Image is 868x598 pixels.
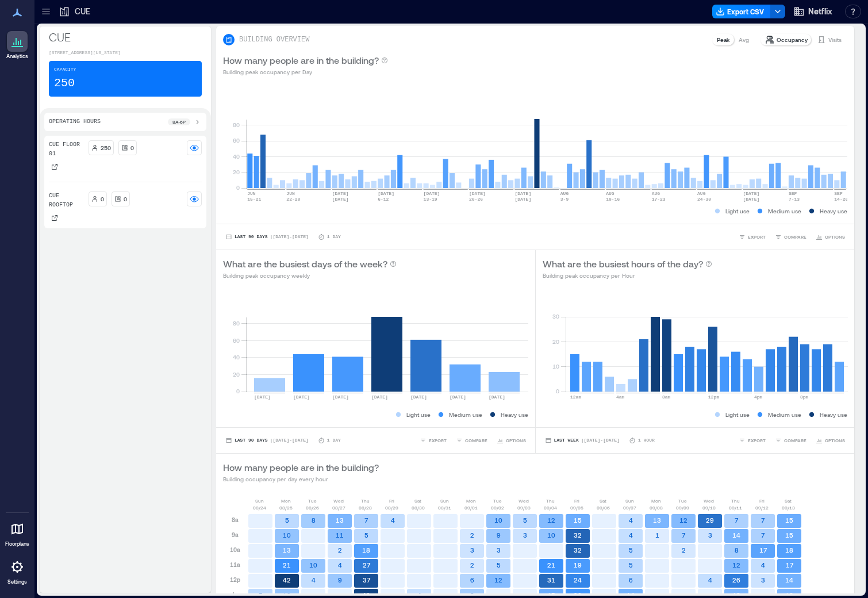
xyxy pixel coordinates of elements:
text: 17-23 [652,197,666,202]
text: [DATE] [514,191,531,196]
p: Thu [546,497,555,504]
text: 15 [785,531,793,539]
text: SEP [834,191,843,196]
p: 11a [230,560,240,569]
p: 0 [101,194,104,204]
text: 18 [785,546,793,554]
text: 8am [662,394,671,400]
p: 09/07 [623,504,636,511]
span: COMPARE [465,437,487,444]
text: 7 [761,516,765,524]
p: 08/27 [332,504,345,511]
text: [DATE] [378,191,394,196]
text: [DATE] [514,197,531,202]
text: 42 [283,576,291,584]
text: [DATE] [469,191,486,196]
text: 12 [494,576,502,584]
p: 08/29 [385,504,398,511]
text: 10-16 [606,197,620,202]
p: Sun [440,497,449,504]
text: 13 [283,546,291,554]
text: 4 [629,531,633,539]
button: COMPARE [773,231,809,243]
span: EXPORT [748,233,766,240]
p: Fri [574,497,579,504]
a: Floorplans [2,515,33,551]
tspan: 40 [233,354,240,361]
tspan: 10 [552,363,559,370]
text: [DATE] [332,191,349,196]
text: 3-9 [560,197,569,202]
text: 22-28 [286,197,300,202]
tspan: 80 [233,121,240,128]
text: 26 [732,576,740,584]
text: JUN [247,191,256,196]
text: 4 [708,576,712,584]
tspan: 40 [233,153,240,160]
p: Heavy use [501,410,528,419]
p: Light use [406,410,431,419]
text: 8 [735,546,739,554]
p: 08/25 [279,504,293,511]
p: CUE Rooftop [49,191,84,210]
p: 09/09 [676,504,689,511]
text: 8pm [800,394,809,400]
text: 14 [732,531,740,539]
text: 15 [785,516,793,524]
p: What are the busiest hours of the day? [543,257,703,271]
text: [DATE] [332,197,349,202]
text: 5 [629,561,633,569]
text: 12 [732,561,740,569]
p: How many people are in the building? [223,461,379,474]
text: 12am [570,394,581,400]
span: COMPARE [784,233,806,240]
p: Building peak occupancy weekly [223,271,397,280]
p: Visits [828,35,842,44]
tspan: 0 [236,184,240,191]
text: JUN [286,191,295,196]
text: [DATE] [254,394,271,400]
text: 4 [338,561,342,569]
text: 2 [470,561,474,569]
text: 3 [708,531,712,539]
p: Settings [7,578,27,585]
p: Avg [739,35,749,44]
button: Last 90 Days |[DATE]-[DATE] [223,435,311,446]
p: 08/28 [359,504,372,511]
text: 15 [574,516,582,524]
text: AUG [606,191,614,196]
p: CUE [75,6,90,17]
text: 5 [285,516,289,524]
text: 12 [547,516,555,524]
text: 21 [283,561,291,569]
p: [STREET_ADDRESS][US_STATE] [49,49,202,56]
tspan: 20 [552,338,559,345]
text: 10 [309,561,317,569]
text: 6-12 [378,197,389,202]
text: 4 [761,561,765,569]
p: 08/26 [306,504,319,511]
text: 29 [706,516,714,524]
text: 12pm [708,394,719,400]
text: [DATE] [410,394,427,400]
text: [DATE] [489,394,505,400]
text: 7 [364,516,368,524]
p: 09/05 [570,504,583,511]
text: 20-26 [469,197,483,202]
text: 3 [523,531,527,539]
p: How many people are in the building? [223,53,379,67]
p: 1 Day [327,437,341,444]
p: Sat [785,497,792,504]
text: 4 [312,576,316,584]
text: AUG [697,191,706,196]
text: 3 [470,546,474,554]
p: Heavy use [820,206,847,216]
p: 0 [130,143,134,152]
text: 4pm [754,394,763,400]
button: Last Week |[DATE]-[DATE] [543,435,622,446]
text: 5 [497,561,501,569]
p: 09/13 [782,504,795,511]
p: 09/02 [491,504,504,511]
text: 4 [391,516,395,524]
text: 5 [629,546,633,554]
